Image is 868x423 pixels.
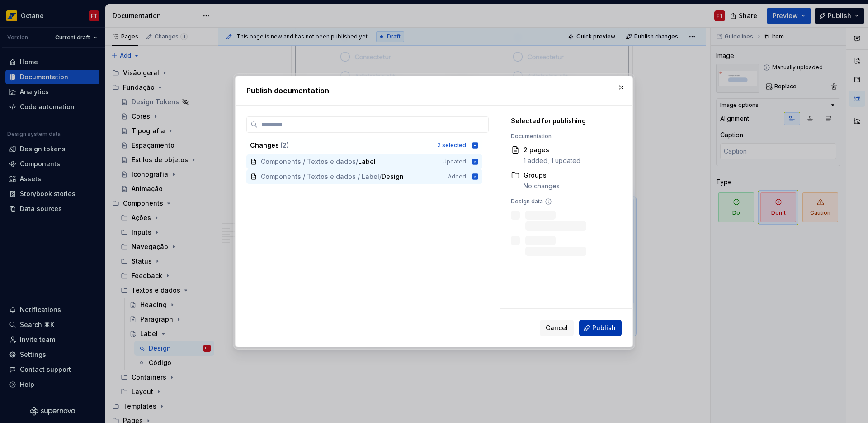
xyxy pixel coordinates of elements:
[524,171,560,180] div: Groups
[250,141,432,150] div: Changes
[546,323,568,332] span: Cancel
[382,172,404,181] span: Design
[524,145,580,154] div: 2 pages
[592,323,616,332] span: Publish
[379,172,382,181] span: /
[246,85,622,96] h2: Publish documentation
[511,133,611,140] div: Documentation
[261,172,379,181] span: Components / Textos e dados / Label
[579,320,622,336] button: Publish
[437,142,466,149] div: 2 selected
[524,156,580,165] div: 1 added, 1 updated
[358,157,376,166] span: Label
[511,198,611,205] div: Design data
[356,157,358,166] span: /
[443,158,466,165] span: Updated
[524,182,560,191] div: No changes
[540,320,574,336] button: Cancel
[448,173,466,180] span: Added
[261,157,356,166] span: Components / Textos e dados
[511,116,611,125] div: Selected for publishing
[280,141,289,149] span: ( 2 )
